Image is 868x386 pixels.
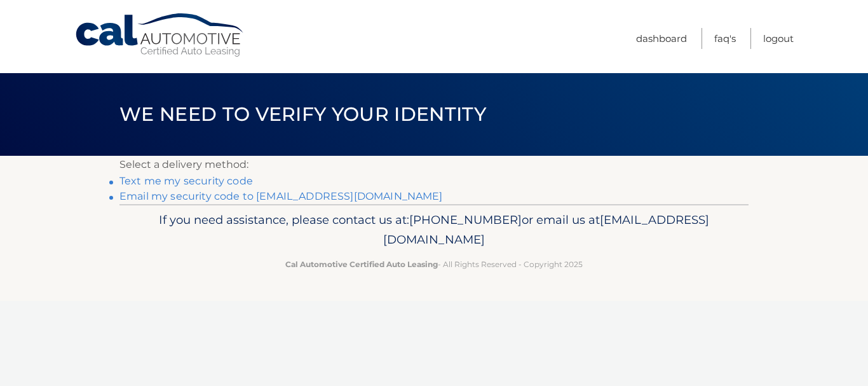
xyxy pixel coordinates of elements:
strong: Cal Automotive Certified Auto Leasing [285,259,438,269]
a: Logout [763,28,794,49]
a: Dashboard [636,28,687,49]
p: - All Rights Reserved - Copyright 2025 [128,258,740,271]
a: Text me my security code [119,175,253,187]
span: We need to verify your identity [119,102,486,126]
a: FAQ's [714,28,736,49]
p: Select a delivery method: [119,156,749,174]
a: Cal Automotive [74,13,246,58]
span: [PHONE_NUMBER] [409,212,522,227]
a: Email my security code to [EMAIL_ADDRESS][DOMAIN_NAME] [119,190,443,202]
p: If you need assistance, please contact us at: or email us at [128,210,740,251]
